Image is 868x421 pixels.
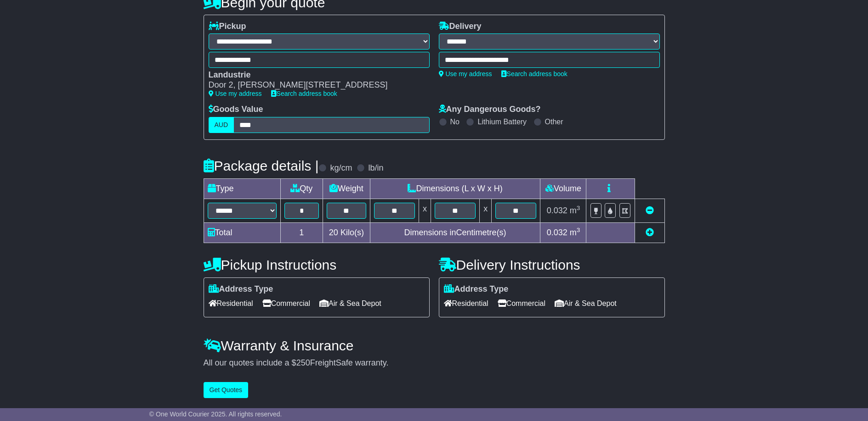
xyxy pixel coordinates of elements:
[570,206,580,215] span: m
[370,178,540,199] td: Dimensions (L x W x H)
[209,105,263,115] label: Goods Value
[280,222,323,243] td: 1
[319,296,381,310] span: Air & Sea Depot
[540,178,586,199] td: Volume
[577,227,580,233] sup: 3
[271,90,337,97] a: Search address book
[498,296,545,310] span: Commercial
[646,206,654,215] a: Remove this item
[204,338,665,353] h4: Warranty & Insurance
[330,163,352,173] label: kg/cm
[204,257,430,272] h4: Pickup Instructions
[444,296,488,310] span: Residential
[149,410,282,418] span: © One World Courier 2025. All rights reserved.
[570,228,580,237] span: m
[439,70,492,78] a: Use my address
[444,284,509,294] label: Address Type
[439,22,482,32] label: Delivery
[209,117,234,133] label: AUD
[368,163,383,173] label: lb/in
[545,117,563,126] label: Other
[555,296,617,310] span: Air & Sea Depot
[439,105,541,115] label: Any Dangerous Goods?
[646,228,654,237] a: Add new item
[209,70,420,80] div: Landustrie
[262,296,310,310] span: Commercial
[209,90,262,97] a: Use my address
[480,199,492,222] td: x
[296,358,310,367] span: 250
[547,228,567,237] span: 0.032
[323,178,370,199] td: Weight
[501,70,567,78] a: Search address book
[280,178,323,199] td: Qty
[547,206,567,215] span: 0.032
[204,358,665,368] div: All our quotes include a $ FreightSafe warranty.
[209,296,253,310] span: Residential
[209,80,420,90] div: Door 2, [PERSON_NAME][STREET_ADDRESS]
[209,284,273,294] label: Address Type
[329,228,338,237] span: 20
[439,257,665,272] h4: Delivery Instructions
[577,205,580,211] sup: 3
[204,222,280,243] td: Total
[204,178,280,199] td: Type
[204,382,249,398] button: Get Quotes
[204,158,319,173] h4: Package details |
[477,117,527,126] label: Lithium Battery
[370,222,540,243] td: Dimensions in Centimetre(s)
[209,22,246,32] label: Pickup
[450,117,460,126] label: No
[323,222,370,243] td: Kilo(s)
[419,199,431,222] td: x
